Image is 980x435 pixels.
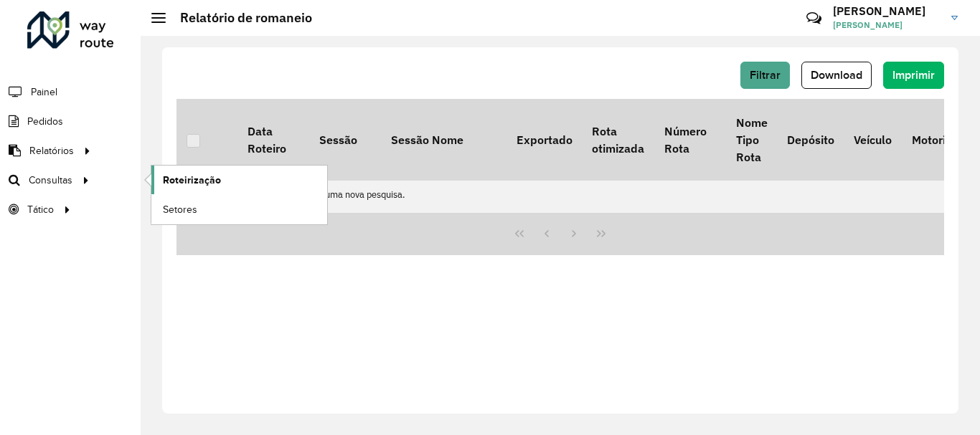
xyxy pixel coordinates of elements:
a: Roteirização [151,166,327,194]
span: Filtrar [750,69,781,81]
span: Painel [31,85,57,100]
th: Número Rota [654,99,726,181]
h3: [PERSON_NAME] [833,4,941,18]
th: Rota otimizada [582,99,654,181]
button: Filtrar [740,62,790,89]
th: Nome Tipo Rota [726,99,777,181]
a: Contato Rápido [798,3,829,34]
span: Roteirização [163,173,221,188]
a: Setores [151,195,327,224]
span: Tático [27,202,54,217]
th: Data Roteiro [237,99,309,181]
th: Sessão [309,99,381,181]
span: Relatórios [29,143,74,158]
th: Sessão Nome [381,99,507,181]
span: Download [811,69,862,81]
button: Download [801,62,872,89]
span: Pedidos [27,114,63,129]
th: Depósito [777,99,844,181]
th: Veículo [844,99,902,181]
span: Setores [163,202,197,217]
th: Exportado [507,99,582,181]
span: Consultas [29,173,72,188]
th: Motorista [902,99,971,181]
h2: Relatório de romaneio [166,10,312,26]
span: Imprimir [892,69,935,81]
button: Imprimir [883,62,944,89]
span: [PERSON_NAME] [833,19,941,32]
